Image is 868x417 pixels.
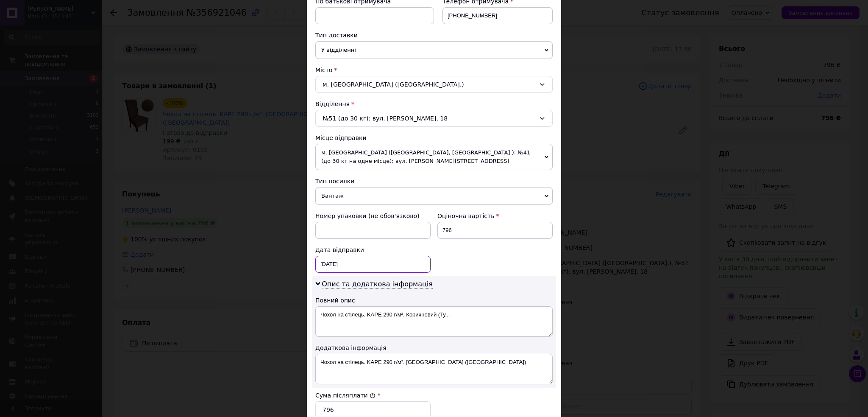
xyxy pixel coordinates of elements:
[315,246,431,254] div: Дата відправки
[315,144,553,170] span: м. [GEOGRAPHIC_DATA] ([GEOGRAPHIC_DATA], [GEOGRAPHIC_DATA].): №41 (до 30 кг на одне місце): вул. ...
[315,110,553,127] div: №51 (до 30 кг): вул. [PERSON_NAME], 18
[315,76,553,93] div: м. [GEOGRAPHIC_DATA] ([GEOGRAPHIC_DATA].)
[315,306,553,337] textarea: Чохол на стілець. KAРE 290 г/м². Коричневий (Ту...
[315,296,553,305] div: Повний опис
[315,344,553,352] div: Додаткова інформація
[315,392,376,399] label: Сума післяплати
[442,7,553,24] input: +380
[315,32,358,39] span: Тип доставки
[315,354,553,384] textarea: Чохол на стілець. KAРE 290 г/м². [GEOGRAPHIC_DATA] ([GEOGRAPHIC_DATA])
[315,134,367,141] span: Місце відправки
[315,100,553,108] div: Відділення
[315,41,553,59] span: У відділенні
[315,66,553,74] div: Місто
[315,178,354,185] span: Тип посилки
[437,212,553,220] div: Оціночна вартість
[315,212,431,220] div: Номер упаковки (не обов'язково)
[315,187,553,205] span: Вантаж
[322,280,433,288] span: Опис та додаткова інформація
